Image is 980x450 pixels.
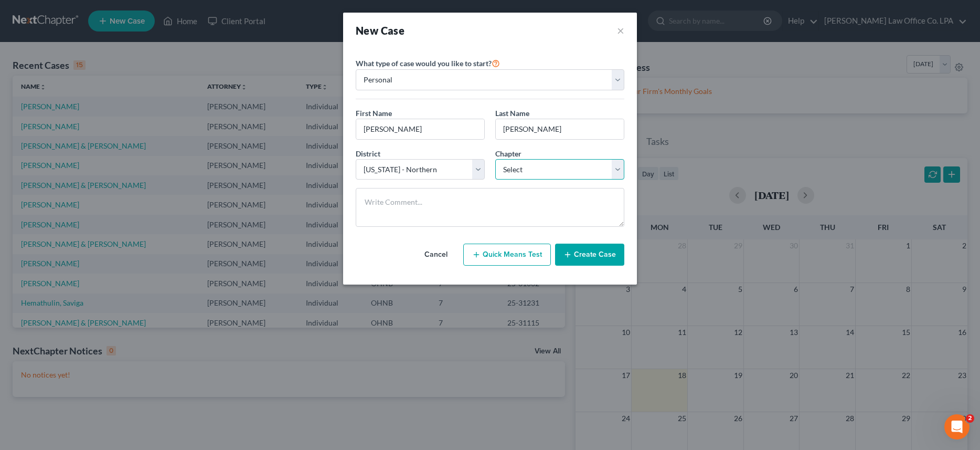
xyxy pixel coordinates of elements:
[356,57,500,69] label: What type of case would you like to start?
[555,244,624,266] button: Create Case
[356,149,380,158] span: District
[495,149,521,158] span: Chapter
[966,414,974,423] span: 2
[617,23,624,38] button: ×
[944,414,970,439] iframe: Intercom live chat
[463,244,551,266] button: Quick Means Test
[496,119,624,139] input: Enter Last Name
[356,119,484,139] input: Enter First Name
[356,109,392,118] span: First Name
[413,244,459,265] button: Cancel
[356,24,404,37] strong: New Case
[495,109,529,118] span: Last Name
